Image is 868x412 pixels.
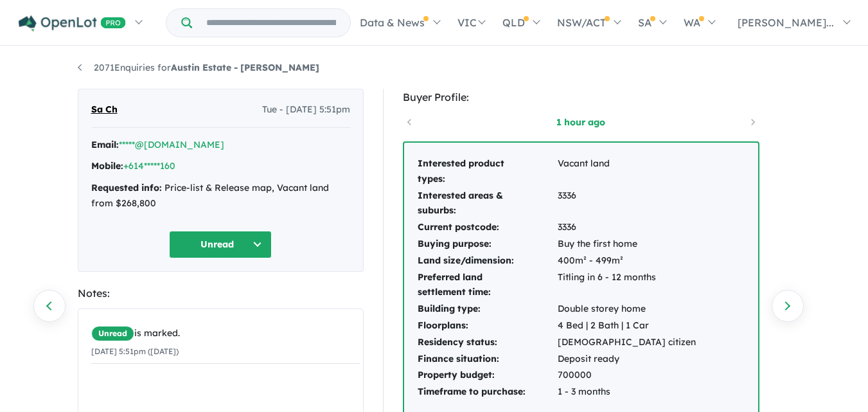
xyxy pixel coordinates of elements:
[417,219,557,236] td: Current postcode:
[557,301,696,318] td: Double storey home
[417,301,557,318] td: Building type:
[417,253,557,269] td: Land size/dimension:
[557,188,696,220] td: 3336
[171,62,319,73] strong: Austin Estate - [PERSON_NAME]
[91,346,179,356] small: [DATE] 5:51pm ([DATE])
[557,318,696,334] td: 4 Bed | 2 Bath | 1 Car
[557,236,696,253] td: Buy the first home
[557,384,696,400] td: 1 - 3 months
[417,236,557,253] td: Buying purpose:
[557,351,696,368] td: Deposit ready
[417,367,557,384] td: Property budget:
[91,102,118,118] span: Sa Ch
[557,367,696,384] td: 700000
[91,326,134,341] span: Unread
[91,181,350,211] div: Price-list & Release map, Vacant land from $268,800
[403,89,759,106] div: Buyer Profile:
[557,253,696,269] td: 400m² - 499m²
[417,334,557,351] td: Residency status:
[417,188,557,220] td: Interested areas & suburbs:
[195,9,348,37] input: Try estate name, suburb, builder or developer
[19,15,126,31] img: Openlot PRO Logo White
[78,62,319,73] a: 2071Enquiries forAustin Estate - [PERSON_NAME]
[262,102,350,118] span: Tue - [DATE] 5:51pm
[417,384,557,400] td: Timeframe to purchase:
[526,116,635,129] a: 1 hour ago
[417,269,557,301] td: Preferred land settlement time:
[91,160,123,172] strong: Mobile:
[417,156,557,188] td: Interested product types:
[417,351,557,368] td: Finance situation:
[417,318,557,334] td: Floorplans:
[557,269,696,301] td: Titling in 6 - 12 months
[557,334,696,351] td: [DEMOGRAPHIC_DATA] citizen
[91,139,119,150] strong: Email:
[169,231,272,258] button: Unread
[91,326,360,341] div: is marked.
[738,16,834,29] span: [PERSON_NAME]...
[557,156,696,188] td: Vacant land
[91,182,162,193] strong: Requested info:
[78,60,791,76] nav: breadcrumb
[557,219,696,236] td: 3336
[78,285,364,302] div: Notes:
